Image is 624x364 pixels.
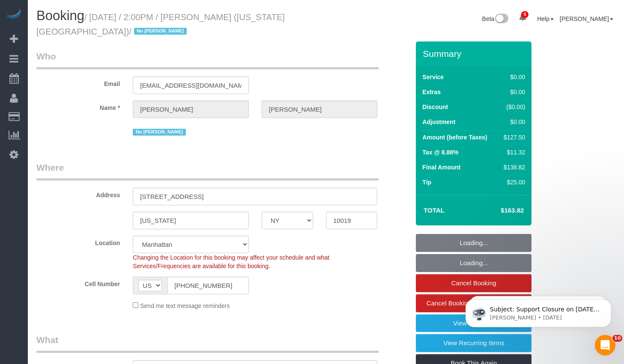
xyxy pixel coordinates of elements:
div: ($0.00) [500,103,525,111]
legend: Who [36,50,379,69]
a: 6 [514,9,531,27]
div: $0.00 [500,88,525,96]
input: Last Name [262,101,377,118]
div: $127.50 [500,133,525,142]
label: Email [30,77,126,88]
input: Cell Number [167,277,248,294]
span: Changing the Location for this booking may affect your schedule and what Services/Frequencies are... [133,254,329,269]
div: $11.32 [500,148,525,157]
span: Cancel Booking with 50.00% Fee [427,299,521,307]
label: Final Amount [422,163,460,172]
img: Automaid Logo [5,9,22,21]
label: Tax @ 8.88% [422,148,458,157]
span: 6 [521,11,528,18]
label: Location [30,236,126,247]
input: Email [133,77,248,94]
strong: Total [424,207,445,214]
img: New interface [494,14,508,25]
label: Amount (before Taxes) [422,133,487,142]
input: First Name [133,101,248,118]
div: $138.82 [500,163,525,172]
h3: Summary [423,49,527,59]
label: Tip [422,178,431,186]
small: / [DATE] / 2:00PM / [PERSON_NAME] ([US_STATE][GEOGRAPHIC_DATA]) [36,12,285,36]
span: Send me text message reminders [140,302,230,309]
div: $0.00 [500,73,525,81]
span: Booking [36,8,84,23]
h4: $163.82 [475,207,524,214]
label: Extras [422,88,441,96]
input: City [133,212,248,229]
iframe: Intercom notifications message [453,281,624,341]
label: Address [30,188,126,199]
label: Discount [422,103,448,111]
span: No [PERSON_NAME] [134,28,187,35]
a: View Changes [416,314,531,332]
legend: Where [36,161,379,181]
label: Name * [30,101,126,112]
label: Adjustment [422,118,455,126]
span: 10 [612,335,622,342]
legend: What [36,334,379,353]
a: View Recurring Items [416,334,531,352]
a: Help [537,15,554,22]
a: Cancel Booking with 50.00% Fee [416,294,531,312]
input: Zip Code [326,212,377,229]
div: $0.00 [500,118,525,126]
label: Service [422,73,444,81]
span: / [129,27,189,36]
a: Beta [482,15,509,22]
iframe: Intercom live chat [595,335,615,355]
span: No [PERSON_NAME] [133,129,185,136]
div: $25.00 [500,178,525,186]
a: [PERSON_NAME] [560,15,613,22]
label: Cell Number [30,277,126,288]
a: Cancel Booking [416,274,531,292]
